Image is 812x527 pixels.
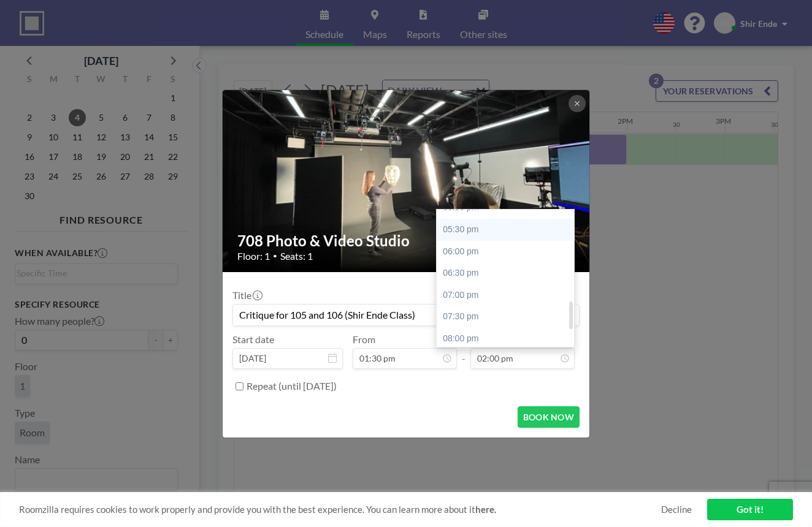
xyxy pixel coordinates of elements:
div: 07:00 pm [437,284,581,306]
div: 05:30 pm [437,219,581,241]
div: 08:00 pm [437,328,581,350]
input: Shir's reservation [233,305,579,325]
span: • [273,251,277,260]
span: Seats: 1 [280,250,313,262]
label: From [353,333,375,346]
span: Floor: 1 [237,250,270,262]
label: Repeat (until [DATE]) [247,380,337,392]
h2: 708 Photo & Video Studio [237,232,576,250]
label: Title [232,289,261,301]
a: Decline [661,504,692,515]
label: Start date [232,333,274,346]
div: 06:30 pm [437,262,581,284]
a: here. [475,504,496,515]
span: - [462,338,465,365]
div: 06:00 pm [437,241,581,263]
img: 537.jpg [223,77,591,284]
div: 07:30 pm [437,306,581,328]
a: Got it! [707,499,793,520]
span: Roomzilla requires cookies to work properly and provide you with the best experience. You can lea... [19,504,661,515]
button: BOOK NOW [518,406,580,428]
